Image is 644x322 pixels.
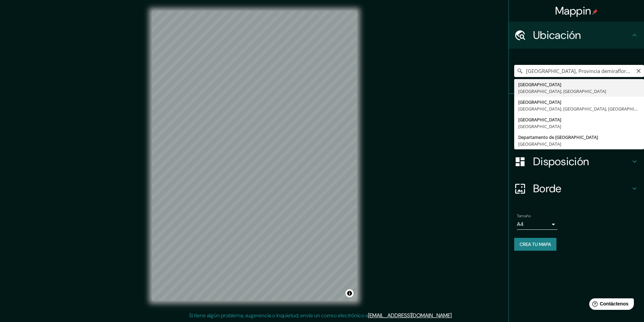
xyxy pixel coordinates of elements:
font: Disposición [533,154,589,169]
font: Crea tu mapa [520,241,551,247]
font: [GEOGRAPHIC_DATA] [518,141,561,147]
button: Claro [636,67,641,74]
img: pin-icon.png [592,9,598,15]
div: Ubicación [509,22,644,49]
div: Estilo [509,121,644,148]
div: Disposición [509,148,644,175]
font: A4 [517,221,524,228]
button: Crea tu mapa [514,238,556,251]
font: . [453,312,454,319]
font: . [454,312,455,319]
button: Activar o desactivar atribución [345,289,354,297]
font: Si tiene algún problema, sugerencia o inquietud, envíe un correo electrónico a [189,312,368,319]
font: [GEOGRAPHIC_DATA], [GEOGRAPHIC_DATA] [518,88,606,94]
font: Ubicación [533,28,581,42]
font: Departamento de [GEOGRAPHIC_DATA] [518,134,598,140]
font: Mappin [555,4,591,18]
font: . [452,312,453,319]
font: [GEOGRAPHIC_DATA] [518,117,561,123]
iframe: Lanzador de widgets de ayuda [584,296,637,315]
font: Tamaño [517,213,531,219]
div: Patas [509,94,644,121]
input: Elige tu ciudad o zona [514,65,644,77]
canvas: Mapa [152,11,357,301]
font: [GEOGRAPHIC_DATA] [518,123,561,129]
font: Borde [533,181,562,196]
font: [GEOGRAPHIC_DATA] [518,81,561,88]
div: Borde [509,175,644,202]
a: [EMAIL_ADDRESS][DOMAIN_NAME] [368,312,452,319]
div: A4 [517,219,557,230]
font: [GEOGRAPHIC_DATA] [518,99,561,105]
